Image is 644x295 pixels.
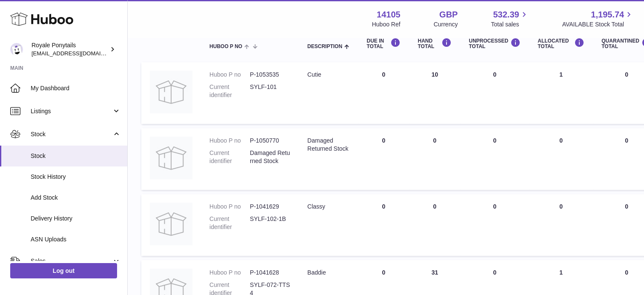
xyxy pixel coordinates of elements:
div: UNPROCESSED Total [469,38,521,49]
dd: P-1041629 [250,203,290,211]
span: Stock [31,130,112,138]
span: 0 [625,71,628,78]
div: Classy [307,203,349,211]
span: My Dashboard [31,84,121,92]
span: Total sales [491,20,529,29]
dt: Current identifier [209,83,250,99]
span: Sales [31,257,112,265]
dd: P-1050770 [250,137,290,145]
span: 532.39 [493,9,519,20]
td: 0 [460,62,529,124]
div: ALLOCATED Total [538,38,584,49]
div: ON HAND Total [418,33,452,50]
dt: Huboo P no [209,203,250,211]
span: 0 [625,137,628,144]
span: Add Stock [31,194,121,202]
a: Log out [10,263,117,278]
span: Delivery History [31,215,121,223]
td: 0 [358,62,409,124]
span: Stock [31,152,121,160]
span: 0 [625,269,628,276]
span: Huboo P no [209,44,242,49]
img: product image [150,137,192,179]
div: Cutie [307,71,349,79]
strong: 14105 [377,9,401,20]
td: 0 [358,194,409,256]
span: AVAILABLE Stock Total [562,20,634,29]
td: 0 [409,194,460,256]
td: 0 [529,128,593,190]
img: qphill92@gmail.com [10,43,23,56]
dd: Damaged Returned Stock [250,149,290,165]
img: product image [150,203,192,245]
div: Huboo Ref [372,20,401,29]
td: 0 [460,194,529,256]
dt: Huboo P no [209,269,250,277]
dt: Current identifier [209,215,250,231]
div: Currency [434,20,458,29]
td: 0 [529,194,593,256]
span: 1,195.74 [591,9,624,20]
dd: SYLF-101 [250,83,290,99]
span: Listings [31,107,112,115]
dd: P-1041628 [250,269,290,277]
div: Baddie [307,269,349,277]
dt: Current identifier [209,149,250,165]
strong: GBP [439,9,458,20]
span: [EMAIL_ADDRESS][DOMAIN_NAME] [31,50,125,57]
td: 0 [409,128,460,190]
dt: Huboo P no [209,137,250,145]
td: 0 [460,128,529,190]
div: DUE IN TOTAL [366,38,401,49]
div: Damaged Returned Stock [307,137,349,153]
img: product image [150,71,192,113]
div: Royale Ponytails [31,41,108,57]
dt: Huboo P no [209,71,250,79]
td: 0 [358,128,409,190]
dd: P-1053535 [250,71,290,79]
dd: SYLF-102-1B [250,215,290,231]
span: Stock History [31,173,121,181]
span: 0 [625,203,628,210]
td: 1 [529,62,593,124]
a: 1,195.74 AVAILABLE Stock Total [562,9,634,29]
span: Description [307,44,342,49]
span: ASN Uploads [31,235,121,243]
a: 532.39 Total sales [491,9,529,29]
td: 10 [409,62,460,124]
